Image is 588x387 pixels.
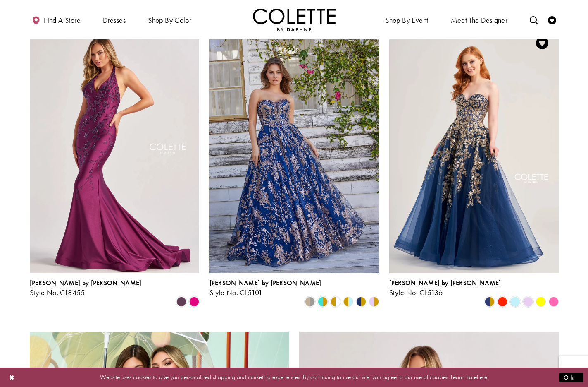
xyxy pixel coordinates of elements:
p: Website uses cookies to give you personalized shopping and marketing experiences. By continuing t... [60,372,528,383]
a: Visit Colette by Daphne Style No. CL5136 Page [389,26,559,273]
i: Yellow [536,297,546,307]
i: Plum [176,297,186,307]
span: Style No. CL5101 [209,288,263,297]
i: Lilac/Gold [369,297,379,307]
span: [PERSON_NAME] by [PERSON_NAME] [30,279,142,287]
span: Shop By Event [383,8,430,31]
i: Lilac [523,297,533,307]
a: Visit Colette by Daphne Style No. CL5101 Page [209,26,379,273]
div: Colette by Daphne Style No. CL5136 [389,279,501,297]
span: Shop By Event [385,16,428,24]
i: Gold/White [331,297,340,307]
span: Dresses [103,16,126,24]
div: Colette by Daphne Style No. CL8455 [30,279,142,297]
a: Check Wishlist [546,8,558,31]
i: Gold/Pewter [305,297,315,307]
button: Close Dialog [5,370,19,385]
i: Scarlet [498,297,507,307]
i: Navy Blue/Gold [485,297,495,307]
span: Style No. CL5136 [389,288,443,297]
button: Submit Dialog [559,372,583,382]
i: Light Blue/Gold [343,297,353,307]
a: here [477,373,487,381]
span: Style No. CL8455 [30,288,85,297]
div: Colette by Daphne Style No. CL5101 [209,279,321,297]
img: Colette by Daphne [253,8,336,31]
span: Shop by color [146,8,193,31]
a: Add to Wishlist [533,34,551,52]
span: Shop by color [148,16,191,24]
span: [PERSON_NAME] by [PERSON_NAME] [209,279,321,287]
i: Pink [549,297,559,307]
a: Visit Colette by Daphne Style No. CL8455 Page [30,26,199,273]
i: Turquoise/Gold [318,297,328,307]
a: Toggle search [528,8,540,31]
span: [PERSON_NAME] by [PERSON_NAME] [389,279,501,287]
i: Navy/Gold [356,297,366,307]
a: Find a store [30,8,83,31]
i: Lipstick Pink [189,297,199,307]
span: Dresses [101,8,128,31]
i: Light Blue [510,297,520,307]
span: Meet the designer [451,16,508,24]
span: Find a store [44,16,81,24]
a: Meet the designer [449,8,510,31]
a: Visit Home Page [253,8,336,31]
